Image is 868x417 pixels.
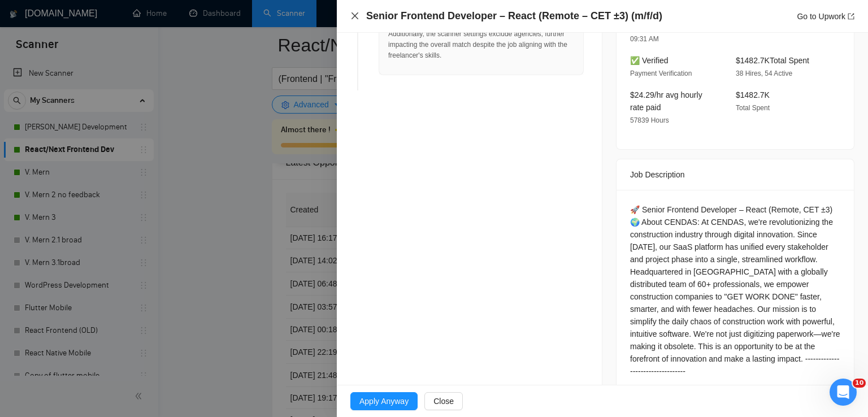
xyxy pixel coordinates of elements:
span: ✅ Verified [630,56,669,65]
span: Apply Anyway [359,395,409,407]
span: 38 Hires, 54 Active [736,69,792,77]
span: Payment Verification [630,69,692,77]
button: Close [424,392,463,410]
span: close [350,11,359,20]
div: 🚀 Senior Frontend Developer – React (Remote, CET ±3) 🌍 About CENDAS: At CENDAS, we're revolutioni... [630,203,840,377]
button: Close [350,11,359,21]
span: $1482.7K [736,90,770,99]
span: Close [433,395,454,407]
span: 10 [853,379,866,388]
iframe: Intercom live chat [830,379,857,406]
div: Job Description [630,159,840,190]
a: Go to Upworkexport [797,12,854,21]
span: export [848,13,854,20]
span: 57839 Hours [630,116,669,124]
span: Total Spent [736,104,770,112]
span: $1482.7K Total Spent [736,56,809,65]
button: Apply Anyway [350,392,418,410]
h4: Senior Frontend Developer – React (Remote – CET ±3) (m/f/d) [366,9,662,23]
span: $24.29/hr avg hourly rate paid [630,90,702,112]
